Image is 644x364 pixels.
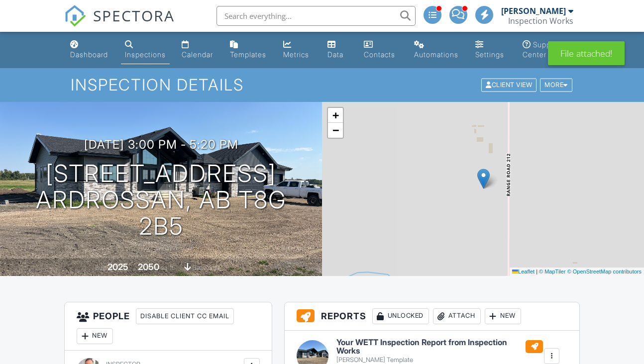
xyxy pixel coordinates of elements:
a: Dashboard [66,36,112,64]
div: New [485,308,521,324]
a: Data [323,36,352,64]
h3: People [65,302,271,351]
span: | [536,269,537,274]
img: Marker [477,169,490,189]
div: Contacts [364,50,395,59]
div: Inspection Works [508,16,573,26]
div: Automations [414,50,458,59]
a: Automations (Advanced) [410,36,463,64]
span: basement [193,264,219,272]
div: Data [327,50,343,59]
a: © MapTiler [539,269,566,274]
a: Inspections [121,36,170,64]
div: Client View [481,79,537,92]
span: Built [95,264,106,272]
h6: Your WETT Inspection Report from Inspection Works [336,338,543,356]
div: New [77,328,113,344]
div: Calendar [182,50,213,59]
div: 2025 [107,262,128,272]
a: Contacts [360,36,402,64]
img: The Best Home Inspection Software - Spectora [64,5,86,27]
a: Calendar [178,36,218,64]
span: − [332,124,339,136]
div: Attach [433,308,481,324]
a: Settings [471,36,510,64]
div: [PERSON_NAME] [501,6,566,16]
div: Settings [475,50,504,59]
div: Metrics [283,50,309,59]
h3: [DATE] 3:00 pm - 5:20 pm [84,138,238,151]
div: Inspections [125,50,166,59]
h1: [STREET_ADDRESS] Ardrossan, AB T8G 2B5 [16,161,306,239]
div: File attached! [548,41,625,65]
div: 2050 [138,262,159,272]
h1: Inspection Details [71,76,573,93]
div: Unlocked [372,308,429,324]
a: © OpenStreetMap contributors [567,269,642,274]
div: Templates [230,50,266,59]
h3: Reports [285,302,579,331]
a: Support Center [519,36,578,64]
span: sq. ft. [161,264,175,272]
a: Client View [480,81,539,88]
a: Zoom out [328,123,343,138]
div: Disable Client CC Email [136,308,234,324]
div: [PERSON_NAME] Template [336,356,543,364]
input: Search everything... [216,6,416,26]
a: Zoom in [328,108,343,123]
a: SPECTORA [64,13,175,34]
span: + [332,109,339,121]
a: Templates [226,36,271,64]
a: Metrics [279,36,316,64]
div: Support Center [523,40,560,59]
div: Dashboard [70,50,108,59]
div: More [540,79,572,92]
span: SPECTORA [93,5,175,26]
a: Leaflet [512,269,535,274]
